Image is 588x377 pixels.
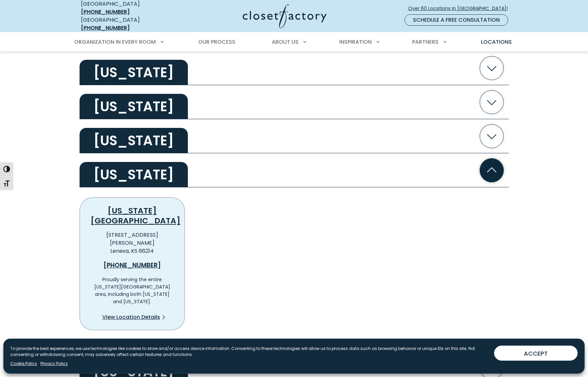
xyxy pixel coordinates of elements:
[91,260,174,270] a: [PHONE_NUMBER]
[243,4,327,28] img: Closet Factory Logo
[91,276,174,305] p: Proudly serving the entire [US_STATE][GEOGRAPHIC_DATA] area, including both [US_STATE] and [US_ST...
[81,24,130,32] a: [PHONE_NUMBER]
[80,60,188,85] h2: [US_STATE]
[339,38,372,46] span: Inspiration
[80,162,188,187] h2: [US_STATE]
[102,311,171,325] a: View Location Details
[70,33,519,51] nav: Primary Menu
[198,38,235,46] span: Our Process
[10,346,489,358] p: To provide the best experiences, we use technologies like cookies to store and/or access device i...
[412,38,439,46] span: Partners
[80,119,509,153] button: [US_STATE]
[91,205,181,226] a: [US_STATE][GEOGRAPHIC_DATA]
[91,231,174,255] p: [STREET_ADDRESS][PERSON_NAME] Lenexa, KS 66214
[80,153,509,187] button: [US_STATE]
[80,94,188,119] h2: [US_STATE]
[408,3,513,14] a: Over 60 Locations in [GEOGRAPHIC_DATA]!
[74,38,156,46] span: Organization in Every Room
[408,5,513,12] span: Over 60 Locations in [GEOGRAPHIC_DATA]!
[80,51,509,85] button: [US_STATE]
[494,346,578,361] button: ACCEPT
[272,38,299,46] span: About Us
[40,361,68,367] a: Privacy Policy
[81,16,178,32] div: [GEOGRAPHIC_DATA]
[80,128,188,153] h2: [US_STATE]
[81,8,130,16] a: [PHONE_NUMBER]
[80,85,509,119] button: [US_STATE]
[404,14,508,26] a: Schedule a Free Consultation
[10,361,37,367] a: Cookie Policy
[481,38,512,46] span: Locations
[102,313,160,321] span: View Location Details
